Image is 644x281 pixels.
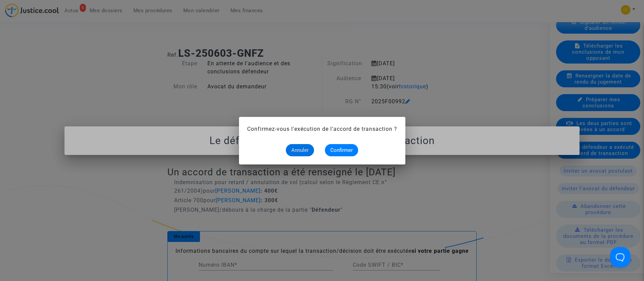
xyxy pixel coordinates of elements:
[291,147,309,153] span: Annuler
[325,144,358,156] button: Confirmer
[286,144,314,156] button: Annuler
[610,247,630,267] iframe: Help Scout Beacon - Open
[247,126,397,132] span: Confirmez-vous l'exécution de l'accord de transaction ?
[330,147,353,153] span: Confirmer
